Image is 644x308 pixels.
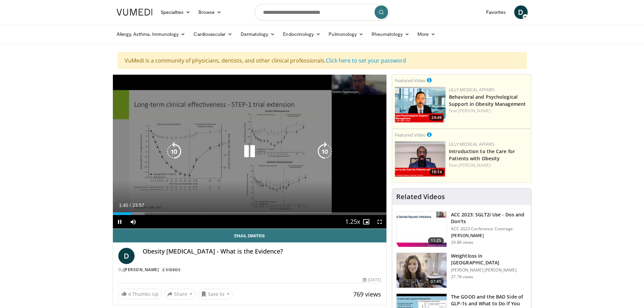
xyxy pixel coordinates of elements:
[395,141,446,177] img: acc2e291-ced4-4dd5-b17b-d06994da28f3.png.150x105_q85_crop-smart_upscale.png
[428,237,444,244] span: 11:25
[126,215,140,229] button: Mute
[118,289,162,299] a: 4 Thumbs Up
[395,87,446,122] img: ba3304f6-7838-4e41-9c0f-2e31ebde6754.png.150x105_q85_crop-smart_upscale.png
[189,27,236,41] a: Cardiovascular
[449,94,526,107] a: Behavioral and Psychological Support in Obesity Management
[255,4,390,20] input: Search topics, interventions
[397,253,447,288] img: 9983fed1-7565-45be-8934-aef1103ce6e2.150x105_q85_crop-smart_upscale.jpg
[130,203,131,208] span: /
[118,248,135,264] a: D
[157,5,195,19] a: Specialties
[449,108,528,114] div: Feat.
[237,27,279,41] a: Dermatology
[113,229,387,242] a: Email Dimitris
[373,215,386,229] button: Fullscreen
[279,27,325,41] a: Endocrinology
[346,215,359,229] button: Playback Rate
[194,5,225,19] a: Browse
[143,248,381,255] h4: Obesity [MEDICAL_DATA] - What is the Evidence?
[359,215,373,229] button: Enable picture-in-picture mode
[395,77,426,84] small: Featured Video
[118,267,381,273] div: By
[128,291,131,297] span: 4
[363,277,381,283] div: [DATE]
[449,141,495,147] a: Lilly Medical Affairs
[113,75,387,229] video-js: Video Player
[514,5,528,19] a: D
[451,233,527,238] p: [PERSON_NAME]
[113,27,190,41] a: Allergy, Asthma, Immunology
[451,253,527,266] h3: Weightloss in [GEOGRAPHIC_DATA]
[164,289,196,300] button: Share
[429,115,444,121] span: 24:49
[451,267,527,273] p: [PERSON_NAME] [PERSON_NAME]
[117,9,152,16] img: VuMedi Logo
[451,211,527,225] h3: ACC 2023: SGLT2i Use - Dos and Don'ts
[198,289,233,300] button: Save to
[449,87,495,93] a: Lilly Medical Affairs
[367,27,413,41] a: Rheumatology
[160,267,183,273] a: 2 Videos
[119,203,128,208] span: 1:40
[326,57,406,64] a: Click here to set your password
[123,267,159,273] a: [PERSON_NAME]
[429,169,444,175] span: 19:14
[451,240,473,245] p: 29.8K views
[396,193,445,201] h4: Related Videos
[449,148,515,162] a: Introduction to the Care for Patients with Obesity
[428,278,444,285] span: 07:41
[132,203,144,208] span: 23:57
[397,212,447,247] img: 9258cdf1-0fbf-450b-845f-99397d12d24a.150x105_q85_crop-smart_upscale.jpg
[113,215,126,229] button: Pause
[395,141,446,177] a: 19:14
[451,226,527,232] p: ACC 2023 Conference Coverage
[113,212,387,215] div: Progress Bar
[458,108,491,114] a: [PERSON_NAME]
[396,211,527,247] a: 11:25 ACC 2023: SGLT2i Use - Dos and Don'ts ACC 2023 Conference Coverage [PERSON_NAME] 29.8K views
[353,290,381,298] span: 769 views
[482,5,510,19] a: Favorites
[449,162,528,168] div: Feat.
[395,87,446,122] a: 24:49
[413,27,439,41] a: More
[396,253,527,288] a: 07:41 Weightloss in [GEOGRAPHIC_DATA] [PERSON_NAME] [PERSON_NAME] 27.7K views
[451,274,473,280] p: 27.7K views
[325,27,367,41] a: Pulmonology
[395,132,426,138] small: Featured Video
[118,52,527,69] div: VuMedi is a community of physicians, dentists, and other clinical professionals.
[458,162,491,168] a: [PERSON_NAME]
